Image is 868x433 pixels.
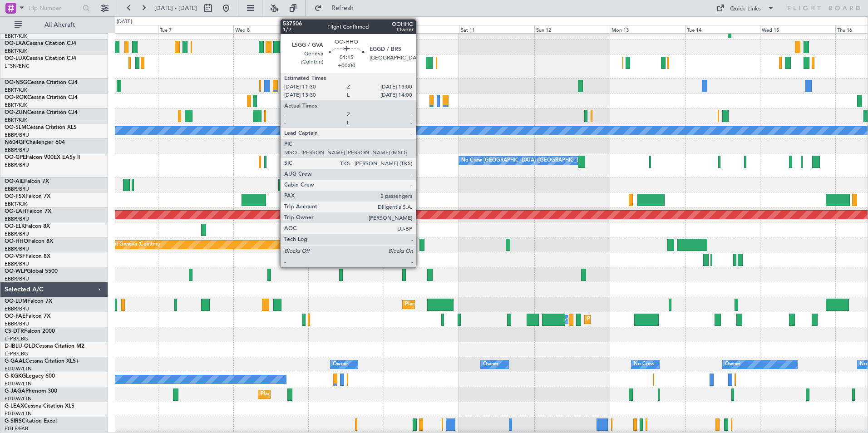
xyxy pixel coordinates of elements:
[5,425,28,432] a: EGLF/FAB
[5,299,27,304] span: OO-LUM
[5,56,26,61] span: OO-LUX
[5,155,26,160] span: OO-GPE
[483,358,498,371] div: Owner
[5,389,57,394] a: G-JAGAPhenom 300
[83,25,158,33] div: Mon 6
[5,359,79,364] a: G-GAALCessna Citation XLS+
[233,25,309,33] div: Wed 8
[28,1,80,15] input: Trip Number
[5,125,26,130] span: OO-SLM
[5,125,77,130] a: OO-SLMCessna Citation XLS
[5,110,27,115] span: OO-ZUN
[5,389,25,394] span: G-JAGA
[5,132,29,138] a: EBBR/BRU
[5,359,25,364] span: G-GAAL
[261,388,404,401] div: Planned Maint [GEOGRAPHIC_DATA] ([GEOGRAPHIC_DATA])
[5,403,74,409] a: G-LEAXCessna Citation XLS
[5,179,49,184] a: OO-AIEFalcon 7X
[85,238,160,251] div: Planned Maint Geneva (Cointrin)
[5,239,28,244] span: OO-HHO
[5,48,27,54] a: EBKT/KJK
[5,179,24,184] span: OO-AIE
[10,18,99,32] button: All Aircraft
[154,4,197,12] span: [DATE] - [DATE]
[333,358,348,371] div: Owner
[5,80,27,85] span: OO-NSG
[5,140,26,145] span: N604GF
[5,374,26,379] span: G-KGKG
[117,18,132,26] div: [DATE]
[5,365,32,372] a: EGGW/LTN
[5,314,25,319] span: OO-FAE
[5,186,29,192] a: EBBR/BRU
[5,344,35,349] span: D-IBLU-OLD
[5,269,27,274] span: OO-WLP
[5,269,58,274] a: OO-WLPGlobal 5500
[5,305,29,312] a: EBBR/BRU
[5,194,25,199] span: OO-FSX
[5,276,29,282] a: EBBR/BRU
[5,56,76,61] a: OO-LUXCessna Citation CJ4
[712,1,779,15] button: Quick Links
[158,25,233,33] div: Tue 7
[5,41,76,46] a: OO-LXACessna Citation CJ4
[5,254,50,259] a: OO-VSFFalcon 8X
[5,320,29,327] a: EBBR/BRU
[5,254,25,259] span: OO-VSF
[324,5,362,11] span: Refresh
[5,380,32,387] a: EGGW/LTN
[5,231,29,237] a: EBBR/BRU
[5,261,29,267] a: EBBR/BRU
[5,194,50,199] a: OO-FSXFalcon 7X
[5,395,32,402] a: EGGW/LTN
[5,95,27,100] span: OO-ROK
[5,403,24,409] span: G-LEAX
[405,298,569,311] div: Planned Maint [GEOGRAPHIC_DATA] ([GEOGRAPHIC_DATA] National)
[5,314,50,319] a: OO-FAEFalcon 7X
[5,216,29,222] a: EBBR/BRU
[384,25,459,33] div: Fri 10
[5,418,22,424] span: G-SIRS
[5,33,27,39] a: EBKT/KJK
[634,358,655,371] div: No Crew
[5,335,28,342] a: LFPB/LBG
[587,313,666,326] div: Planned Maint Melsbroek Air Base
[5,344,84,349] a: D-IBLU-OLDCessna Citation M2
[5,209,51,214] a: OO-LAHFalcon 7X
[5,418,57,424] a: G-SIRSCitation Excel
[5,102,27,108] a: EBKT/KJK
[459,25,534,33] div: Sat 11
[534,25,610,33] div: Sun 12
[461,154,613,167] div: No Crew [GEOGRAPHIC_DATA] ([GEOGRAPHIC_DATA] National)
[5,209,26,214] span: OO-LAH
[5,224,25,229] span: OO-ELK
[5,224,50,229] a: OO-ELKFalcon 8X
[5,63,30,69] a: LFSN/ENC
[5,350,28,357] a: LFPB/LBG
[24,22,96,28] span: All Aircraft
[5,374,55,379] a: G-KGKGLegacy 600
[5,80,78,85] a: OO-NSGCessna Citation CJ4
[5,410,32,417] a: EGGW/LTN
[5,299,52,304] a: OO-LUMFalcon 7X
[5,201,27,207] a: EBKT/KJK
[5,140,65,145] a: N604GFChallenger 604
[730,5,761,14] div: Quick Links
[308,25,384,33] div: Thu 9
[685,25,760,33] div: Tue 14
[610,25,685,33] div: Mon 13
[5,329,55,334] a: CS-DTRFalcon 2000
[5,87,27,93] a: EBKT/KJK
[725,358,740,371] div: Owner
[5,246,29,252] a: EBBR/BRU
[310,1,365,15] button: Refresh
[760,25,835,33] div: Wed 15
[5,110,78,115] a: OO-ZUNCessna Citation CJ4
[5,155,80,160] a: OO-GPEFalcon 900EX EASy II
[5,147,29,153] a: EBBR/BRU
[5,41,26,46] span: OO-LXA
[5,117,27,123] a: EBKT/KJK
[5,162,29,168] a: EBBR/BRU
[5,239,53,244] a: OO-HHOFalcon 8X
[5,95,78,100] a: OO-ROKCessna Citation CJ4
